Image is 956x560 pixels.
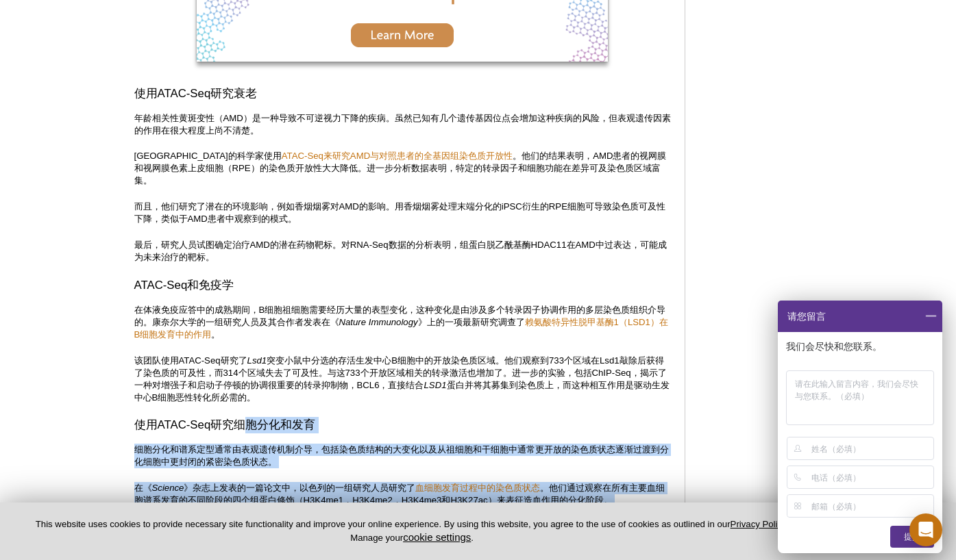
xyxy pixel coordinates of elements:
[811,495,931,517] input: 邮箱（必填）
[415,483,540,493] a: 血细胞发育过程中的染色质状态
[134,482,671,507] p: 在《 》杂志上发表的一篇论文中，以色列的一组研究人员研究了 。他们通过观察在所有主要血细胞谱系发育的不同阶段的四个组蛋白修饰（H3K4me1，H3K4me2，H3K4me3和H3K27ac）来表...
[403,531,471,543] button: cookie settings
[22,518,802,544] p: This website uses cookies to provide necessary site functionality and improve your online experie...
[134,417,671,433] h3: 使用ATAC-Seq研究细胞分化和发育
[134,112,671,137] p: 年龄相关性黄斑变性（AMD）是一种导致不可逆视力下降的疾病。虽然已知有几个遗传基因位点会增加这种疾病的风险，但表观遗传因素的作用在很大程度上尚不清楚。
[909,513,942,546] div: Open Intercom Messenger
[134,304,671,341] p: 在体液免疫应答中的成熟期间，B细胞祖细胞需要经历大量的表型变化，这种变化是由涉及多个转录因子协调作用的多层染色质组织介导的。康奈尔大学的一组研究人员及其合作者发表在《 》上的一项最新研究调查了 。
[282,151,513,161] a: ATAC-Seq来研究AMD与对照患者的全基因组染色质开放性
[134,86,671,102] h3: 使用ATAC-Seq研究衰老
[786,301,826,332] span: 请您留言
[134,444,671,468] p: 细胞分化和谱系定型通常由表观遗传机制介导，包括染色质结构的大变化以及从祖细胞和干细胞中通常更开放的染色质状态逐渐过渡到分化细胞中更封闭的紧密染色质状态。
[890,526,934,548] div: 提交
[134,201,671,225] p: 而且，他们研究了潜在的环境影响，例如香烟烟雾对AMD的影响。用香烟烟雾处理末端分化的iPSC衍生的RPE细胞可导致染色质可及性下降，类似于AMD患者中观察到的模式。
[811,437,931,459] input: 姓名（必填）
[247,355,267,366] em: Lsd1
[134,277,671,294] h3: ATAC-Seq和免疫学
[134,317,668,340] a: 赖氨酸特异性脱甲基酶1（LSD1）在B细胞发育中的作用
[134,150,671,187] p: [GEOGRAPHIC_DATA]的科学家使用 。他们的结果表明，AMD患者的视网膜和视网膜色素上皮细胞（RPE）的染色质开放性大大降低。进一步分析数据表明，特定的转录因子和细胞功能在差异可及染...
[134,355,671,404] p: 该团队使用ATAC-Seq研究了 突变小鼠中分选的存活生发中心B细胞中的开放染色质区域。他们观察到733个区域在Lsd1敲除后获得了染色质的可及性，而314个区域失去了可及性。与这733个开放区...
[731,519,786,529] a: Privacy Policy
[811,466,931,488] input: 电话（必填）
[786,340,937,353] p: 我们会尽快和您联系。
[152,483,184,493] em: Science
[134,239,671,264] p: 最后，研究人员试图确定治疗AMD的潜在药物靶标。对RNA-Seq数据的分析表明，组蛋白脱乙酰基酶HDAC11在AMD中过表达，可能成为未来治疗的靶标。
[339,317,418,327] em: Nature Immunology
[424,380,447,390] em: LSD1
